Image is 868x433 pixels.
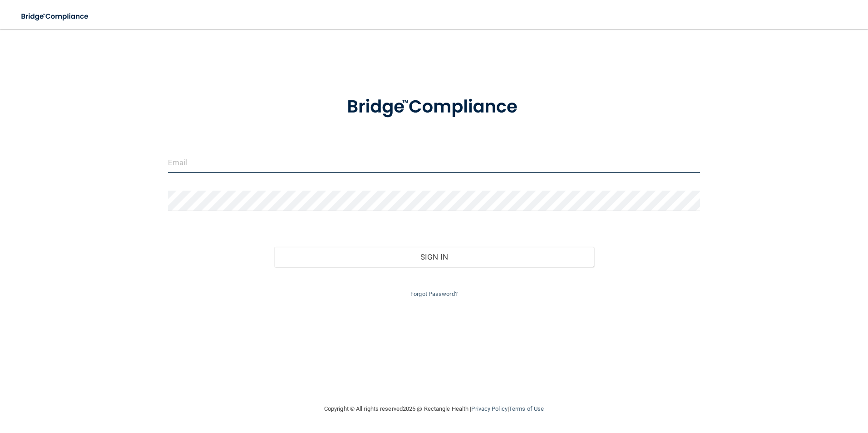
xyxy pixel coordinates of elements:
[268,394,600,423] div: Copyright © All rights reserved 2025 @ Rectangle Health | |
[328,84,540,131] img: bridge_compliance_login_screen.278c3ca4.svg
[274,247,594,267] button: Sign In
[168,153,700,173] input: Email
[509,405,544,412] a: Terms of Use
[410,290,458,297] a: Forgot Password?
[711,369,857,405] iframe: Drift Widget Chat Controller
[471,405,507,412] a: Privacy Policy
[14,7,97,26] img: bridge_compliance_login_screen.278c3ca4.svg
